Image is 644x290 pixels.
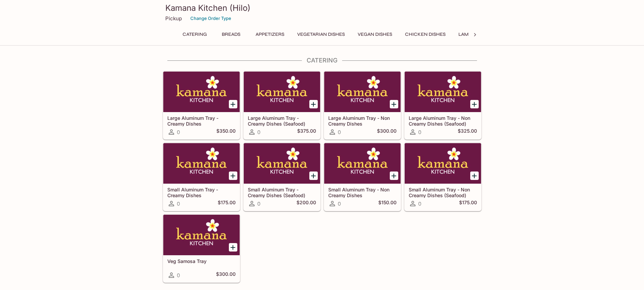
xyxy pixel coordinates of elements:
[455,30,493,39] button: Lamb Dishes
[167,258,236,264] h5: Veg Samosa Tray
[338,129,341,135] span: 0
[328,187,397,198] h5: Small Aluminum Tray - Non Creamy Dishes
[167,187,236,198] h5: Small Aluminum Tray - Creamy Dishes
[229,243,237,252] button: Add Veg Samosa Tray
[179,30,211,39] button: Catering
[216,128,236,136] h5: $350.00
[401,30,449,39] button: Chicken Dishes
[324,143,401,184] div: Small Aluminum Tray - Non Creamy Dishes
[378,200,397,208] h5: $150.00
[177,272,180,279] span: 0
[244,143,320,184] div: Small Aluminum Tray - Creamy Dishes (Seafood)
[229,172,237,180] button: Add Small Aluminum Tray - Creamy Dishes
[177,129,180,135] span: 0
[252,30,288,39] button: Appetizers
[458,128,477,136] h5: $325.00
[218,200,236,208] h5: $175.00
[216,30,246,39] button: Breads
[167,115,236,126] h5: Large Aluminum Tray - Creamy Dishes
[229,100,237,108] button: Add Large Aluminum Tray - Creamy Dishes
[338,201,341,207] span: 0
[404,71,481,139] a: Large Aluminum Tray - Non Creamy Dishes (Seafood)0$325.00
[324,72,401,112] div: Large Aluminum Tray - Non Creamy Dishes
[216,271,236,279] h5: $300.00
[459,200,477,208] h5: $175.00
[243,143,320,211] a: Small Aluminum Tray - Creamy Dishes (Seafood)0$200.00
[244,72,320,112] div: Large Aluminum Tray - Creamy Dishes (Seafood)
[377,128,397,136] h5: $300.00
[324,143,401,211] a: Small Aluminum Tray - Non Creamy Dishes0$150.00
[418,129,421,135] span: 0
[257,129,260,135] span: 0
[390,100,398,108] button: Add Large Aluminum Tray - Non Creamy Dishes
[163,143,240,211] a: Small Aluminum Tray - Creamy Dishes0$175.00
[165,15,182,22] p: Pickup
[165,3,479,13] h3: Kamana Kitchen (Hilo)
[163,72,240,112] div: Large Aluminum Tray - Creamy Dishes
[163,215,240,255] div: Veg Samosa Tray
[309,100,318,108] button: Add Large Aluminum Tray - Creamy Dishes (Seafood)
[248,187,316,198] h5: Small Aluminum Tray - Creamy Dishes (Seafood)
[409,115,477,126] h5: Large Aluminum Tray - Non Creamy Dishes (Seafood)
[404,143,481,211] a: Small Aluminum Tray - Non Creamy Dishes (Seafood)0$175.00
[243,71,320,139] a: Large Aluminum Tray - Creamy Dishes (Seafood)0$375.00
[293,30,349,39] button: Vegetarian Dishes
[309,172,318,180] button: Add Small Aluminum Tray - Creamy Dishes (Seafood)
[163,143,240,184] div: Small Aluminum Tray - Creamy Dishes
[257,201,260,207] span: 0
[470,100,479,108] button: Add Large Aluminum Tray - Non Creamy Dishes (Seafood)
[163,57,482,64] h4: Catering
[296,200,316,208] h5: $200.00
[297,128,316,136] h5: $375.00
[163,71,240,139] a: Large Aluminum Tray - Creamy Dishes0$350.00
[328,115,397,126] h5: Large Aluminum Tray - Non Creamy Dishes
[470,172,479,180] button: Add Small Aluminum Tray - Non Creamy Dishes (Seafood)
[177,201,180,207] span: 0
[409,187,477,198] h5: Small Aluminum Tray - Non Creamy Dishes (Seafood)
[187,13,234,24] button: Change Order Type
[390,172,398,180] button: Add Small Aluminum Tray - Non Creamy Dishes
[405,72,481,112] div: Large Aluminum Tray - Non Creamy Dishes (Seafood)
[324,71,401,139] a: Large Aluminum Tray - Non Creamy Dishes0$300.00
[354,30,396,39] button: Vegan Dishes
[248,115,316,126] h5: Large Aluminum Tray - Creamy Dishes (Seafood)
[418,201,421,207] span: 0
[163,214,240,283] a: Veg Samosa Tray0$300.00
[405,143,481,184] div: Small Aluminum Tray - Non Creamy Dishes (Seafood)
